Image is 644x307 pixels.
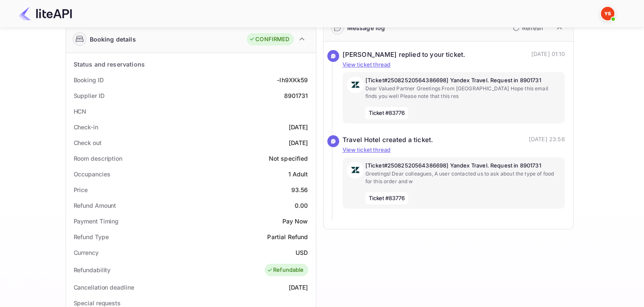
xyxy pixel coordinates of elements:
div: Room description [74,154,122,163]
div: CONFIRMED [249,35,289,44]
div: [DATE] [289,283,308,292]
div: Payment Timing [74,217,119,226]
p: View ticket thread [343,146,565,154]
div: Check out [74,138,102,147]
p: Dear Valued Partner Greetings From [GEOGRAPHIC_DATA] Hope this email finds you well Please note t... [365,85,561,100]
div: Status and reservations [74,60,145,69]
div: Refund Type [74,232,109,241]
span: Ticket #83776 [365,107,409,120]
img: AwvSTEc2VUhQAAAAAElFTkSuQmCC [347,162,364,179]
p: [DATE] 23:56 [529,135,565,145]
div: Travel Hotel created a ticket. [343,135,434,145]
p: View ticket thread [343,61,565,69]
div: Not specified [269,154,308,163]
div: Supplier ID [74,91,105,100]
div: 93.56 [291,185,308,194]
div: HCN [74,107,87,116]
div: USD [296,248,308,257]
img: LiteAPI Logo [19,7,72,20]
div: Booking ID [74,75,104,84]
div: Pay Now [282,217,308,226]
p: Greetings! Dear colleagues, A user contacted us to ask about the type of food for this order and w [365,170,561,185]
div: [PERSON_NAME] replied to your ticket. [343,50,466,60]
div: [DATE] [289,123,308,131]
div: Refundability [74,265,111,274]
div: Cancellation deadline [74,283,134,292]
div: Message log [347,23,385,32]
div: Check-in [74,123,98,131]
div: 1 Adult [288,170,308,179]
div: Price [74,185,88,194]
p: Refresh [522,23,543,32]
button: Refresh [508,21,546,35]
div: Refundable [267,266,304,274]
p: [Ticket#25082520564386698] Yandex Travel. Request in 8901731 [365,162,561,170]
div: Partial Refund [267,232,308,241]
p: [Ticket#25082520564386698] Yandex Travel. Request in 8901731 [365,76,561,85]
div: [DATE] [289,138,308,147]
div: Occupancies [74,170,111,179]
div: 0.00 [295,201,308,210]
img: Yandex Support [601,7,614,20]
span: Ticket #83776 [365,192,409,205]
div: Currency [74,248,99,257]
p: [DATE] 01:10 [531,50,565,60]
div: Refund Amount [74,201,116,210]
div: Booking details [90,35,136,44]
img: AwvSTEc2VUhQAAAAAElFTkSuQmCC [347,76,364,93]
div: -lh9XKk59 [277,75,308,84]
div: 8901731 [284,91,308,100]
